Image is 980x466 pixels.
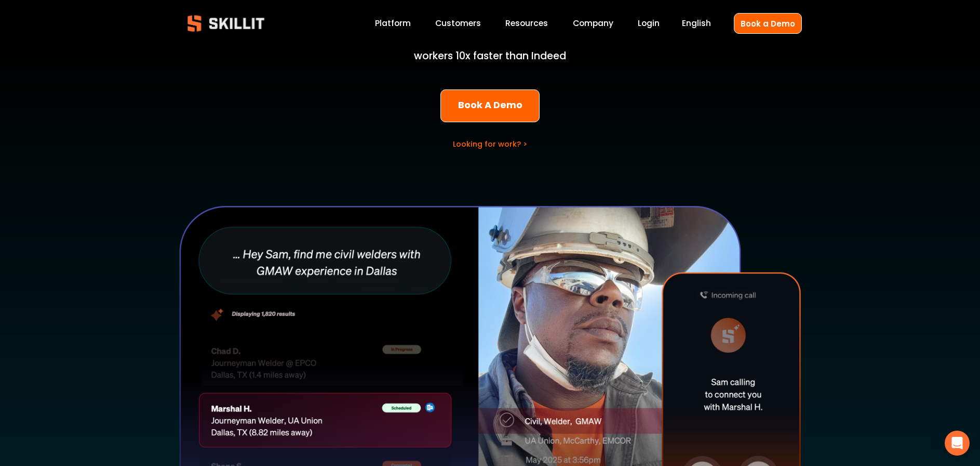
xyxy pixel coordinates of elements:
[682,17,711,29] span: English
[440,89,540,122] a: Book A Demo
[573,17,613,31] a: Company
[638,17,660,31] a: Login
[362,33,619,64] p: Use powerful AI to connect with vetted craft workers 10x faster than Indeed
[179,8,273,39] img: Skillit
[734,13,802,33] a: Book a Demo
[945,431,970,456] div: Open Intercom Messenger
[505,17,548,29] span: Resources
[375,17,411,31] a: Platform
[505,17,548,31] a: folder dropdown
[453,139,527,149] a: Looking for work? >
[682,17,711,31] div: language picker
[435,17,481,31] a: Customers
